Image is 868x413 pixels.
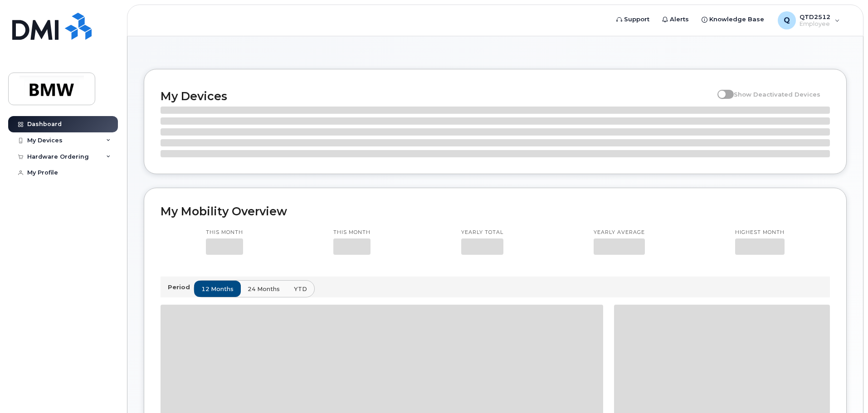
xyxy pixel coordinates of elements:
span: YTD [294,285,307,293]
p: Period [168,283,194,292]
p: This month [333,229,371,236]
input: Show Deactivated Devices [717,86,725,93]
h2: My Mobility Overview [161,204,830,218]
span: 24 months [248,285,280,293]
span: Show Deactivated Devices [734,91,820,98]
p: Yearly average [594,229,645,236]
p: Highest month [735,229,785,236]
h2: My Devices [161,89,713,103]
p: This month [206,229,243,236]
p: Yearly total [461,229,503,236]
